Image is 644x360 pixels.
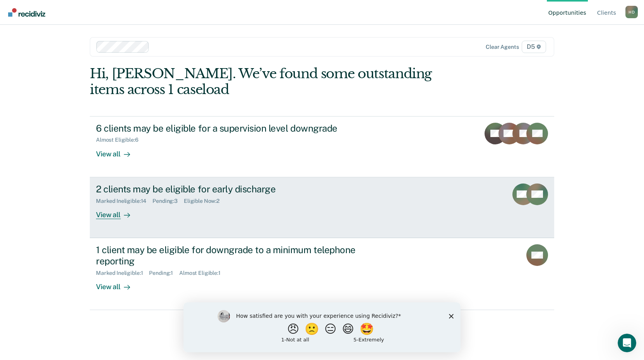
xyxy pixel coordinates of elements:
[625,6,638,18] div: H D
[618,334,636,352] iframe: Intercom live chat
[8,8,45,17] img: Recidiviz
[179,270,227,276] div: Almost Eligible : 1
[90,66,461,98] div: Hi, [PERSON_NAME]. We’ve found some outstanding items across 1 caseload
[152,198,184,204] div: Pending : 3
[96,204,139,219] div: View all
[625,6,638,18] button: Profile dropdown button
[96,198,152,204] div: Marked Ineligible : 14
[96,244,368,267] div: 1 client may be eligible for downgrade to a minimum telephone reporting
[90,177,554,238] a: 2 clients may be eligible for early dischargeMarked Ineligible:14Pending:3Eligible Now:2View all
[522,41,546,53] span: D5
[90,238,554,310] a: 1 client may be eligible for downgrade to a minimum telephone reportingMarked Ineligible:1Pending...
[96,123,368,134] div: 6 clients may be eligible for a supervision level downgrade
[183,302,461,352] iframe: Survey by Kim from Recidiviz
[486,44,519,50] div: Clear agents
[96,276,139,291] div: View all
[96,137,145,143] div: Almost Eligible : 6
[149,270,179,276] div: Pending : 1
[96,183,368,195] div: 2 clients may be eligible for early discharge
[90,116,554,177] a: 6 clients may be eligible for a supervision level downgradeAlmost Eligible:6View all
[184,198,226,204] div: Eligible Now : 2
[96,143,139,158] div: View all
[96,270,149,276] div: Marked Ineligible : 1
